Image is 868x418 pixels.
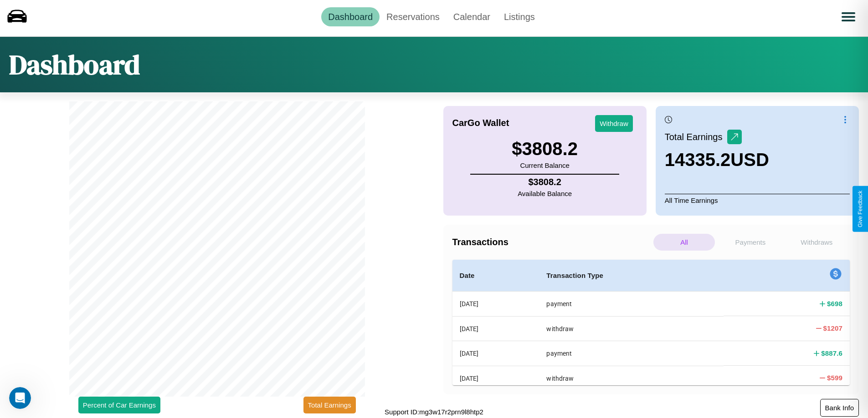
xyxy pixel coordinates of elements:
[823,323,842,333] h4: $ 1207
[653,234,715,251] p: All
[827,299,842,308] h4: $ 698
[546,270,716,281] h4: Transaction Type
[452,366,539,390] th: [DATE]
[452,341,539,366] th: [DATE]
[452,237,651,247] h4: Transactions
[512,159,578,171] p: Current Balance
[9,46,140,83] h1: Dashboard
[820,399,859,417] button: Bank Info
[447,7,497,26] a: Calendar
[665,150,769,170] h3: 14335.2 USD
[518,187,572,200] p: Available Balance
[786,234,847,251] p: Withdraws
[539,366,724,390] th: withdraw
[78,397,160,413] button: Percent of Car Earnings
[497,7,542,26] a: Listings
[321,7,380,26] a: Dashboard
[452,292,539,317] th: [DATE]
[539,316,724,341] th: withdraw
[665,129,727,145] p: Total Earnings
[821,348,842,358] h4: $ 887.6
[385,406,483,418] p: Support ID: mg3w17r2prn9l8htp2
[380,7,447,26] a: Reservations
[539,292,724,317] th: payment
[460,270,532,281] h4: Date
[857,191,863,227] div: Give Feedback
[539,341,724,366] th: payment
[9,387,31,409] iframe: Intercom live chat
[827,373,842,383] h4: $ 599
[518,177,572,187] h4: $ 3808.2
[595,115,633,132] button: Withdraw
[452,316,539,341] th: [DATE]
[665,194,850,206] p: All Time Earnings
[512,139,578,159] h3: $ 3808.2
[836,4,861,30] button: Open menu
[719,234,781,251] p: Payments
[452,118,509,128] h4: CarGo Wallet
[303,397,356,413] button: Total Earnings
